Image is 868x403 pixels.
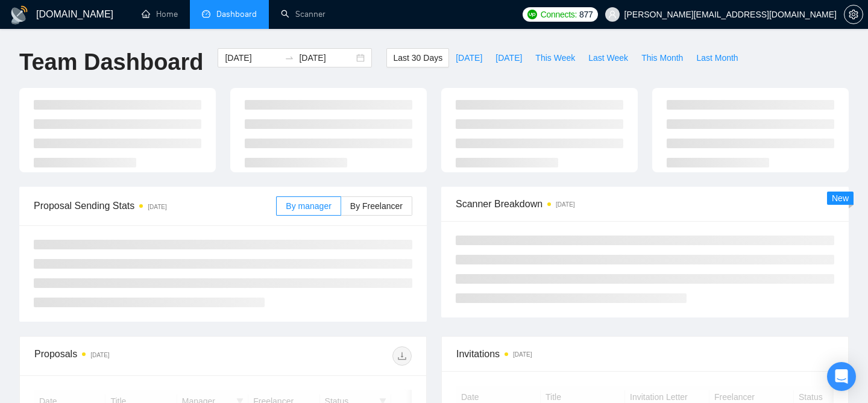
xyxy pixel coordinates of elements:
input: End date [299,51,354,64]
button: [DATE] [489,48,529,67]
a: searchScanner [281,9,325,19]
a: homeHome [142,9,178,19]
button: Last 30 Days [386,48,449,67]
input: Start date [225,51,280,64]
button: [DATE] [449,48,489,67]
span: By manager [286,201,331,211]
span: By Freelancer [350,201,403,211]
span: Invitations [456,346,834,361]
img: logo [10,5,29,25]
span: user [608,10,617,19]
button: Last Week [582,48,635,67]
time: [DATE] [90,352,109,358]
span: swap-right [285,53,294,63]
span: New [832,193,849,203]
button: Last Month [690,48,744,67]
span: Proposal Sending Stats [34,198,276,213]
span: Last 30 Days [393,51,442,64]
a: setting [844,10,863,19]
span: This Month [641,51,683,64]
span: [DATE] [456,51,482,64]
div: Proposals [34,346,223,366]
span: 877 [579,8,593,21]
time: [DATE] [513,351,532,358]
time: [DATE] [148,204,166,210]
span: Last Month [696,51,738,64]
time: [DATE] [556,201,574,208]
span: Scanner Breakdown [456,196,834,211]
button: This Week [529,48,582,67]
div: Open Intercom Messenger [827,362,856,391]
button: This Month [635,48,690,67]
span: [DATE] [495,51,522,64]
span: to [285,53,294,63]
span: Dashboard [216,9,257,19]
img: upwork-logo.png [527,10,537,19]
span: Connects: [541,8,577,21]
h1: Team Dashboard [19,48,203,77]
span: dashboard [202,10,210,18]
button: setting [844,5,863,24]
span: Last Week [588,51,628,64]
span: This Week [535,51,575,64]
span: setting [844,10,863,19]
